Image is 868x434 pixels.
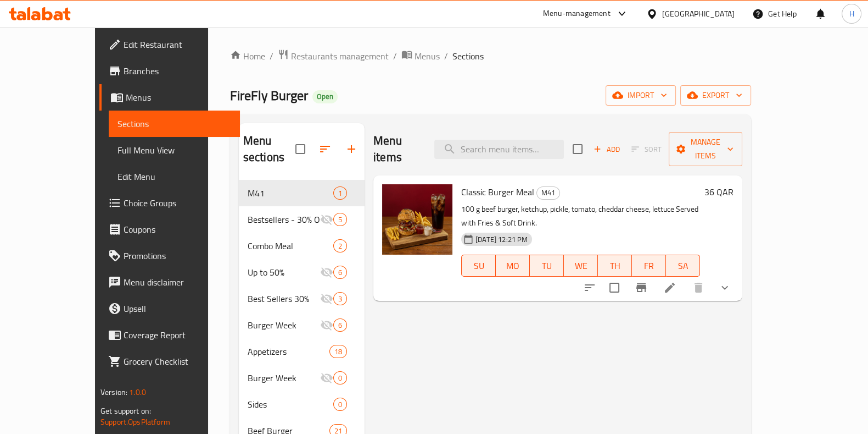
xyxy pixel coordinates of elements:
div: Burger Week0 [239,365,365,391]
span: TH [602,258,628,274]
span: Add item [589,141,624,158]
div: Up to 50%6 [239,259,365,285]
button: MO [496,255,530,277]
span: Version: [100,385,127,399]
svg: Show Choices [718,281,731,294]
span: FireFly Burger [230,83,308,108]
span: Best Sellers 30% [248,292,320,305]
span: Edit Restaurant [124,38,231,51]
a: Restaurants management [278,49,389,63]
span: Open [312,92,338,101]
div: [GEOGRAPHIC_DATA] [662,8,735,20]
span: M41 [537,186,559,199]
button: show more [712,274,738,301]
span: 2 [334,241,346,251]
span: Upsell [124,302,231,315]
a: Support.OpsPlatform [100,415,170,429]
li: / [393,50,397,63]
span: H [849,8,854,20]
span: Select to update [603,276,626,299]
span: WE [568,258,593,274]
button: WE [564,255,598,277]
span: 1.0.0 [129,385,146,399]
svg: Inactive section [320,213,333,226]
button: Branch-specific-item [628,274,654,301]
button: FR [632,255,666,277]
a: Coupons [99,216,240,243]
a: Grocery Checklist [99,348,240,375]
a: Menus [401,49,440,63]
span: Coupons [124,223,231,236]
div: Burger Week [248,318,320,332]
span: Sides [248,398,333,411]
span: Up to 50% [248,266,320,279]
svg: Inactive section [320,318,333,332]
div: items [333,186,347,200]
div: items [333,318,347,332]
span: Promotions [124,249,231,262]
div: Combo Meal2 [239,233,365,259]
span: 0 [334,399,346,410]
span: Add [592,143,621,156]
div: items [333,239,347,252]
span: Choice Groups [124,196,231,210]
div: Burger Week6 [239,312,365,338]
div: items [329,345,347,358]
div: items [333,266,347,279]
button: TH [598,255,632,277]
a: Edit Restaurant [99,31,240,58]
div: items [333,292,347,305]
span: Sort sections [312,136,338,162]
button: sort-choices [576,274,603,301]
div: M411 [239,180,365,206]
li: / [444,50,448,63]
span: 6 [334,267,346,278]
span: Sections [117,117,231,130]
button: SA [666,255,700,277]
li: / [270,50,273,63]
div: Menu-management [543,7,611,20]
span: export [689,89,742,102]
span: Burger Week [248,371,320,384]
button: TU [530,255,564,277]
span: Select all sections [289,138,312,161]
div: Appetizers18 [239,338,365,365]
a: Branches [99,58,240,84]
a: Upsell [99,295,240,322]
a: Edit menu item [663,281,676,294]
span: 6 [334,320,346,331]
span: 5 [334,215,346,225]
svg: Inactive section [320,371,333,384]
a: Menus [99,84,240,111]
span: Menu disclaimer [124,276,231,289]
a: Menu disclaimer [99,269,240,295]
span: Select section first [624,141,669,158]
div: M41 [248,186,333,200]
span: Appetizers [248,345,329,358]
span: Coverage Report [124,328,231,342]
span: Restaurants management [291,50,389,63]
span: Combo Meal [248,239,333,252]
button: delete [685,274,712,301]
img: Classic Burger Meal [382,184,452,255]
span: Menus [415,50,440,63]
div: Best Sellers 30%3 [239,285,365,312]
div: M41 [536,186,560,200]
button: Manage items [669,132,742,166]
button: export [680,85,751,106]
span: Edit Menu [117,170,231,183]
input: search [434,140,564,159]
div: items [333,213,347,226]
span: Manage items [677,135,733,163]
div: Bestsellers - 30% Off On Selected Items [248,213,320,226]
div: items [333,371,347,384]
h2: Menu sections [243,133,295,166]
button: SU [461,255,496,277]
div: Bestsellers - 30% Off On Selected Items5 [239,206,365,233]
span: FR [636,258,662,274]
